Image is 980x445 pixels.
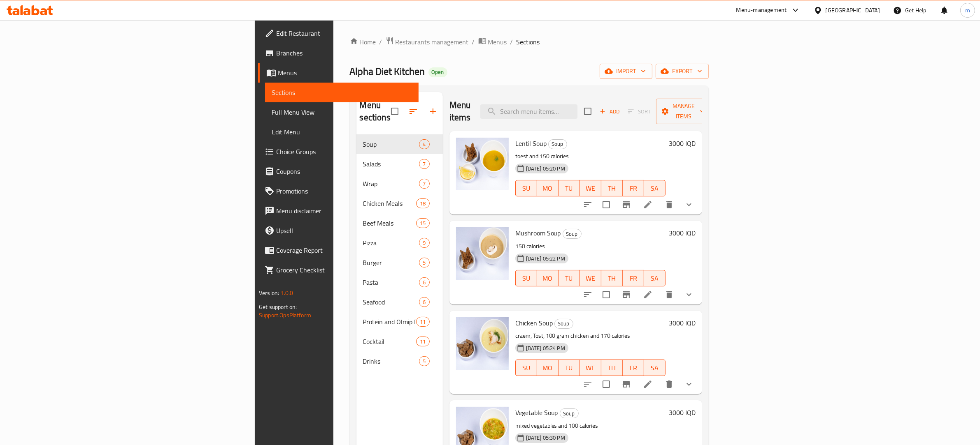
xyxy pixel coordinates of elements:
[276,28,412,38] span: Edit Restaurant
[396,37,469,47] span: Restaurants management
[363,238,419,248] div: Pizza
[478,37,507,47] a: Menus
[456,227,509,280] img: Mushroom Soup
[428,67,447,77] div: Open
[356,154,443,174] div: Salads7
[548,139,567,149] div: Soup
[563,229,581,239] span: Soup
[258,260,419,280] a: Grocery Checklist
[419,159,429,169] div: items
[579,103,596,120] span: Select section
[617,195,636,214] button: Branch-specific-item
[736,5,787,15] div: Menu-management
[669,407,696,418] h6: 3000 IQD
[515,270,537,286] button: SU
[510,37,513,47] li: /
[523,255,568,263] span: [DATE] 05:22 PM
[515,406,558,419] span: Vegetable Soup
[540,182,555,194] span: MO
[363,277,419,287] span: Pasta
[416,317,429,327] div: items
[276,226,412,235] span: Upsell
[258,63,419,83] a: Menus
[417,200,429,208] span: 18
[669,317,696,329] h6: 3000 IQD
[583,362,598,374] span: WE
[356,292,443,312] div: Seafood6
[363,356,419,366] span: Drinks
[278,68,412,78] span: Menus
[472,37,475,47] li: /
[350,62,425,81] span: Alpha Diet Kitchen
[276,166,412,176] span: Coupons
[662,66,702,76] span: export
[537,270,559,286] button: MO
[363,139,419,149] span: Soup
[578,374,598,394] button: sort-choices
[679,374,699,394] button: show more
[272,107,412,117] span: Full Menu View
[515,227,561,239] span: Mushroom Soup
[617,374,636,394] button: Branch-specific-item
[363,258,419,267] div: Burger
[258,240,419,260] a: Coverage Report
[276,186,412,196] span: Promotions
[419,238,429,248] div: items
[419,356,429,366] div: items
[276,48,412,58] span: Branches
[598,196,615,213] span: Select to update
[419,179,429,189] div: items
[560,408,579,418] div: Soup
[386,37,469,47] a: Restaurants management
[537,360,559,376] button: MO
[363,159,419,169] div: Salads
[647,362,662,374] span: SA
[623,270,644,286] button: FR
[623,180,644,196] button: FR
[258,221,419,240] a: Upsell
[258,161,419,181] a: Coupons
[659,195,679,214] button: delete
[583,182,598,194] span: WE
[363,198,417,208] div: Chicken Meals
[265,83,419,102] a: Sections
[519,272,534,284] span: SU
[419,357,429,365] span: 5
[578,285,598,304] button: sort-choices
[523,165,568,173] span: [DATE] 05:20 PM
[449,99,471,124] h2: Menu items
[276,245,412,255] span: Coverage Report
[419,258,429,267] div: items
[386,103,403,120] span: Select all sections
[423,101,443,121] button: Add section
[417,219,429,227] span: 15
[519,362,534,374] span: SU
[679,285,699,304] button: show more
[559,270,580,286] button: TU
[356,134,443,154] div: Soup4
[562,362,577,374] span: TU
[265,102,419,122] a: Full Menu View
[601,360,623,376] button: TH
[515,317,553,329] span: Chicken Soup
[419,277,429,287] div: items
[480,104,577,119] input: search
[626,362,641,374] span: FR
[644,360,666,376] button: SA
[272,127,412,137] span: Edit Menu
[519,182,534,194] span: SU
[601,270,623,286] button: TH
[669,227,696,239] h6: 3000 IQD
[598,107,621,116] span: Add
[363,179,419,189] div: Wrap
[276,147,412,157] span: Choice Groups
[605,182,619,194] span: TH
[488,37,507,47] span: Menus
[356,312,443,332] div: Protein and Olmip Drinks11
[363,337,417,346] div: Cocktail
[419,160,429,168] span: 7
[417,318,429,326] span: 11
[356,332,443,351] div: Cocktail11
